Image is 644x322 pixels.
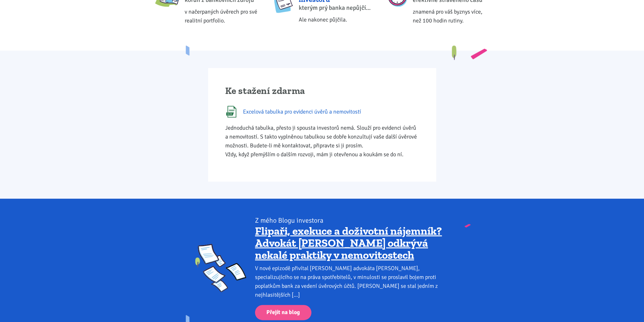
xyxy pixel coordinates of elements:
span: Excelová tabulka pro evidenci úvěrů a nemovitostí [243,107,361,116]
img: XLSX (Excel) [225,106,237,118]
a: Flipaři, exekuce a doživotní nájemník? Advokát [PERSON_NAME] odkrývá nekalé praktiky v nemovitostech [255,224,442,262]
a: Excelová tabulka pro evidenci úvěrů a nemovitostí [225,106,419,118]
h2: Ke stažení zdarma [225,85,419,97]
div: Ale nakonec půjčila. [299,15,375,24]
p: Jednoduchá tabulka, přesto ji spousta investorů nemá. Slouží pro evidenci úvěrů a nemovitostí. S ... [225,123,419,159]
div: V nové epizodě přivítal [PERSON_NAME] advokáta [PERSON_NAME], specializujícího se na práva spotře... [255,264,446,299]
div: znamená pro váš byznys více, než 100 hodin rutiny. [413,7,489,25]
div: Z mého Blogu investora [255,216,446,225]
a: Přejít na blog [255,305,311,320]
div: kterým prý banka nepůjčí... [299,3,375,12]
div: v načerpaných úvěrech pro své realitní portfolio. [185,7,261,25]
